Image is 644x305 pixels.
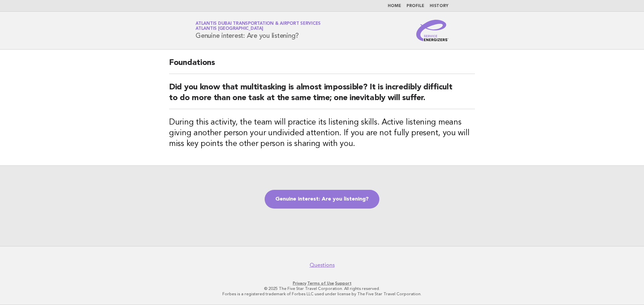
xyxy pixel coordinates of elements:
a: Terms of Use [307,281,334,286]
h2: Did you know that multitasking is almost impossible? It is incredibly difficult to do more than o... [169,82,475,109]
span: Atlantis [GEOGRAPHIC_DATA] [196,27,263,31]
a: Home [388,4,401,8]
h1: Genuine interest: Are you listening? [196,22,321,39]
p: © 2025 The Five Star Travel Corporation. All rights reserved. [117,286,527,291]
a: Support [335,281,352,286]
a: Genuine interest: Are you listening? [265,190,379,209]
h3: During this activity, the team will practice its listening skills. Active listening means giving ... [169,117,475,149]
a: History [430,4,448,8]
img: Service Energizers [416,20,448,41]
p: · · [117,281,527,286]
a: Questions [310,262,335,269]
a: Atlantis Dubai Transportation & Airport ServicesAtlantis [GEOGRAPHIC_DATA] [196,21,321,31]
h2: Foundations [169,58,475,74]
a: Privacy [293,281,306,286]
a: Profile [407,4,424,8]
p: Forbes is a registered trademark of Forbes LLC used under license by The Five Star Travel Corpora... [117,291,527,297]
